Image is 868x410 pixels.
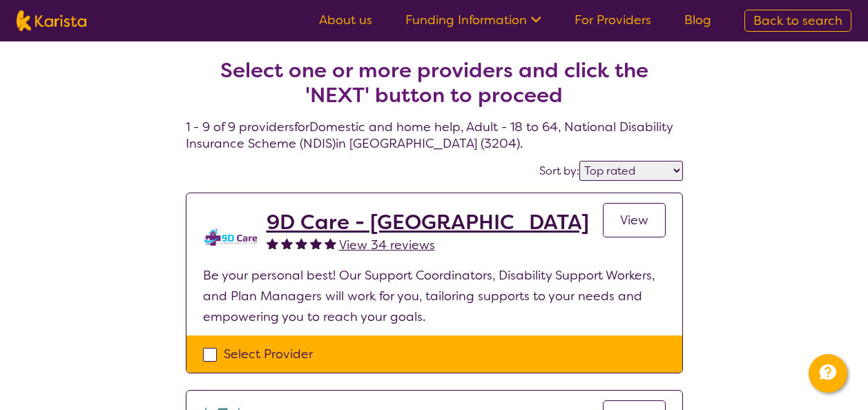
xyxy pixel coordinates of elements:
span: Back to search [753,12,842,29]
img: fullstar [281,237,293,249]
img: Karista logo [17,10,86,31]
a: Blog [684,12,711,28]
label: Sort by: [539,164,579,178]
span: View [620,212,648,228]
span: View 34 reviews [339,237,435,253]
a: View 34 reviews [339,235,435,255]
a: Back to search [744,10,851,32]
img: fullstar [267,237,278,249]
img: zklkmrpc7cqrnhnbeqm0.png [203,210,258,265]
img: fullstar [310,237,322,249]
a: About us [319,12,372,28]
h4: 1 - 9 of 9 providers for Domestic and home help , Adult - 18 to 64 , National Disability Insuranc... [186,25,683,152]
img: fullstar [296,237,307,249]
a: For Providers [575,12,651,28]
button: Channel Menu [809,354,847,393]
a: Funding Information [405,12,541,28]
a: 9D Care - [GEOGRAPHIC_DATA] [267,210,589,235]
img: fullstar [325,237,336,249]
a: View [603,203,666,237]
h2: Select one or more providers and click the 'NEXT' button to proceed [202,58,666,108]
p: Be your personal best! Our Support Coordinators, Disability Support Workers, and Plan Managers wi... [203,265,666,327]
